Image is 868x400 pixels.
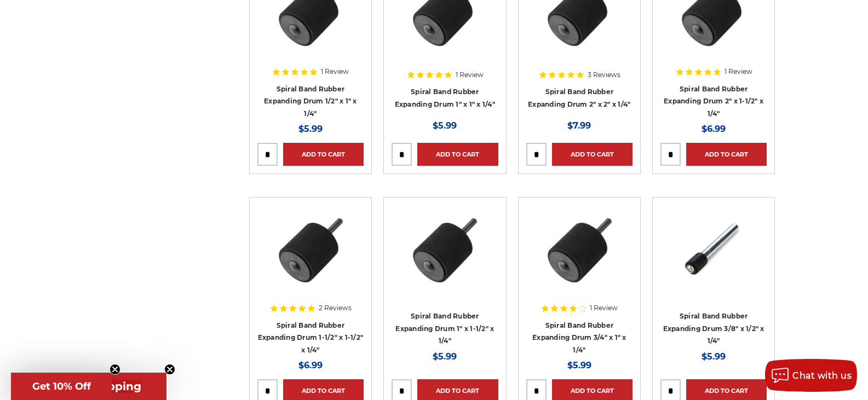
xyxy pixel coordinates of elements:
[11,373,166,400] div: Get Free ShippingClose teaser
[417,143,498,166] a: Add to Cart
[11,373,112,400] div: Get 10% OffClose teaser
[702,351,726,362] span: $5.99
[588,72,620,78] span: 3 Reviews
[552,143,633,166] a: Add to Cart
[267,205,354,293] img: Angled profile of Black Hawk 1-1/2 inch x 1-1/2 inch expanding drum, optimal for metal finishing ...
[298,360,323,370] span: $6.99
[264,85,357,118] a: Spiral Band Rubber Expanding Drum 1/2" x 1" x 1/4"
[686,143,767,166] a: Add to Cart
[32,380,91,392] span: Get 10% Off
[567,360,591,370] span: $5.99
[433,351,457,362] span: $5.99
[456,72,484,78] span: 1 Review
[258,321,364,354] a: Spiral Band Rubber Expanding Drum 1-1/2" x 1-1/2" x 1/4"
[532,321,626,354] a: Spiral Band Rubber Expanding Drum 3/4" x 1" x 1/4"
[298,124,323,134] span: $5.99
[392,205,498,311] a: BHA's 1 inch x 1-1/2 inch rubber drum bottom profile, for reliable spiral band attachment.
[765,359,857,392] button: Chat with us
[670,205,757,293] img: Angled view of a rubber drum adapter for die grinders, designed for a snug fit with abrasive spir...
[395,312,494,345] a: Spiral Band Rubber Expanding Drum 1" x 1-1/2" x 1/4"
[164,364,175,375] button: Close teaser
[702,124,726,134] span: $6.99
[401,205,488,293] img: BHA's 1 inch x 1-1/2 inch rubber drum bottom profile, for reliable spiral band attachment.
[283,143,364,166] a: Add to Cart
[660,205,767,311] a: Angled view of a rubber drum adapter for die grinders, designed for a snug fit with abrasive spir...
[663,312,764,345] a: Spiral Band Rubber Expanding Drum 3/8" x 1/2" x 1/4"
[792,370,852,381] span: Chat with us
[528,88,630,108] a: Spiral Band Rubber Expanding Drum 2" x 2" x 1/4"
[395,88,495,108] a: Spiral Band Rubber Expanding Drum 1" x 1" x 1/4"
[433,120,457,131] span: $5.99
[536,205,623,293] img: BHA's 3/4 inch x 1 inch rubber drum bottom profile, for reliable spiral band attachment.
[257,205,364,311] a: Angled profile of Black Hawk 1-1/2 inch x 1-1/2 inch expanding drum, optimal for metal finishing ...
[567,120,591,131] span: $7.99
[526,205,633,311] a: BHA's 3/4 inch x 1 inch rubber drum bottom profile, for reliable spiral band attachment.
[110,364,120,375] button: Close teaser
[664,85,763,118] a: Spiral Band Rubber Expanding Drum 2" x 1-1/2" x 1/4"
